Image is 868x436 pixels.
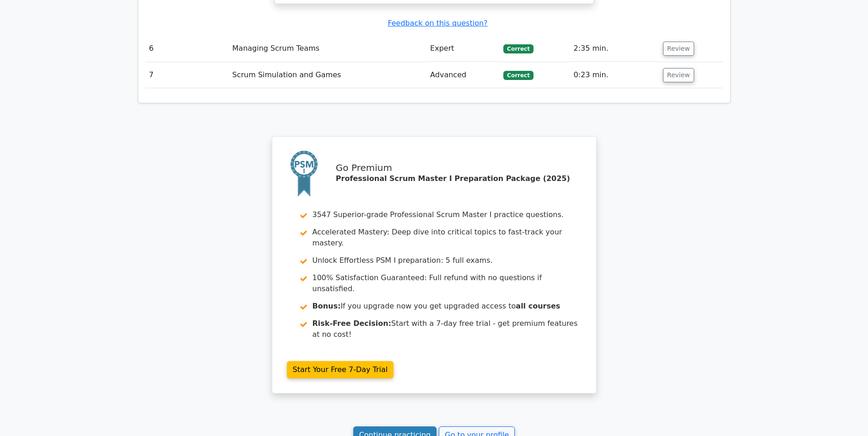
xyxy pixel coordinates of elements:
[388,19,487,27] a: Feedback on this question?
[570,36,659,62] td: 2:35 min.
[426,62,500,88] td: Advanced
[146,62,229,88] td: 7
[570,62,659,88] td: 0:23 min.
[146,36,229,62] td: 6
[503,44,533,53] span: Correct
[426,36,500,62] td: Expert
[229,36,427,62] td: Managing Scrum Teams
[287,361,394,378] a: Start Your Free 7-Day Trial
[663,68,694,82] button: Review
[503,71,533,80] span: Correct
[663,42,694,56] button: Review
[229,62,427,88] td: Scrum Simulation and Games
